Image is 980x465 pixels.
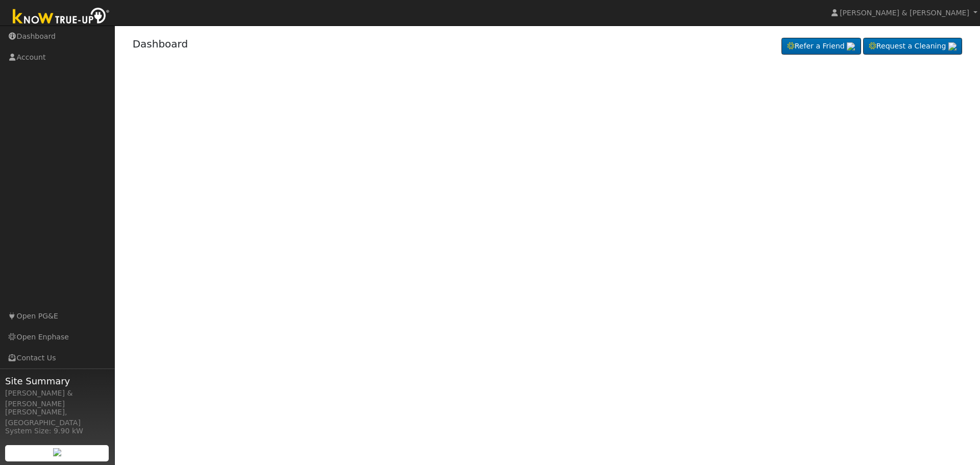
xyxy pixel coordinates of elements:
a: Refer a Friend [781,38,861,55]
a: Request a Cleaning [863,38,962,55]
img: Know True-Up [8,6,115,29]
span: Site Summary [5,374,109,388]
div: [PERSON_NAME] & [PERSON_NAME] [5,388,109,409]
span: [PERSON_NAME] & [PERSON_NAME] [840,9,969,17]
img: retrieve [847,42,855,51]
img: retrieve [53,448,61,456]
div: System Size: 9.90 kW [5,426,109,436]
img: retrieve [948,42,957,51]
div: [PERSON_NAME], [GEOGRAPHIC_DATA] [5,407,109,428]
a: Dashboard [133,38,188,50]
